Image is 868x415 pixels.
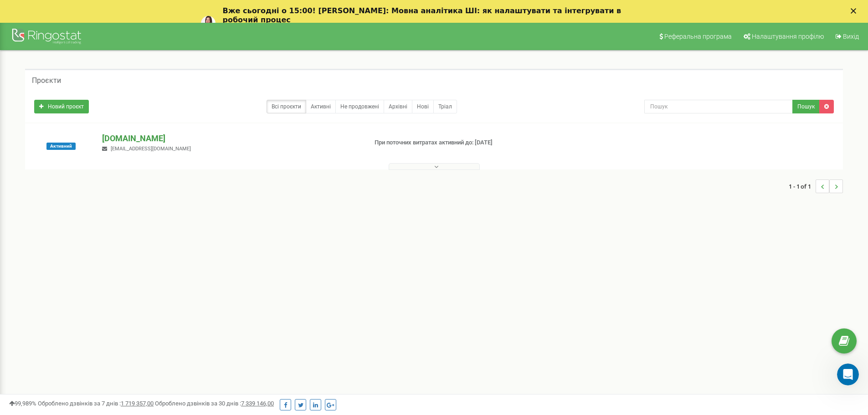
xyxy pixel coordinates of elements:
span: Вихід [843,33,859,40]
a: Не продовжені [335,100,384,113]
span: 1 - 1 of 1 [789,179,816,193]
div: Закрити [851,8,860,14]
a: Активні [306,100,336,113]
span: Реферальна програма [664,33,732,40]
span: [EMAIL_ADDRESS][DOMAIN_NAME] [111,146,191,152]
img: Profile image for Yuliia [201,16,216,31]
iframe: Intercom live chat [837,364,859,385]
u: 7 339 146,00 [241,400,274,407]
a: Налаштування профілю [738,23,828,50]
p: [DOMAIN_NAME] [102,133,360,144]
input: Пошук [644,100,793,113]
span: 99,989% [9,400,36,407]
a: Реферальна програма [653,23,736,50]
span: Оброблено дзвінків за 7 днів : [38,400,154,407]
a: Новий проєкт [34,100,89,113]
span: Активний [46,143,76,150]
a: Тріал [433,100,457,113]
h5: Проєкти [32,77,61,85]
a: Нові [412,100,434,113]
nav: ... [789,170,843,202]
a: Архівні [384,100,412,113]
p: При поточних витратах активний до: [DATE] [375,138,564,147]
u: 1 719 357,00 [121,400,154,407]
a: Всі проєкти [267,100,306,113]
button: Пошук [792,100,820,113]
span: Налаштування профілю [752,33,824,40]
a: Вихід [830,23,863,50]
b: Вже сьогодні о 15:00! [PERSON_NAME]: Мовна аналітика ШІ: як налаштувати та інтегрувати в робочий ... [223,6,621,24]
span: Оброблено дзвінків за 30 днів : [155,400,274,407]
